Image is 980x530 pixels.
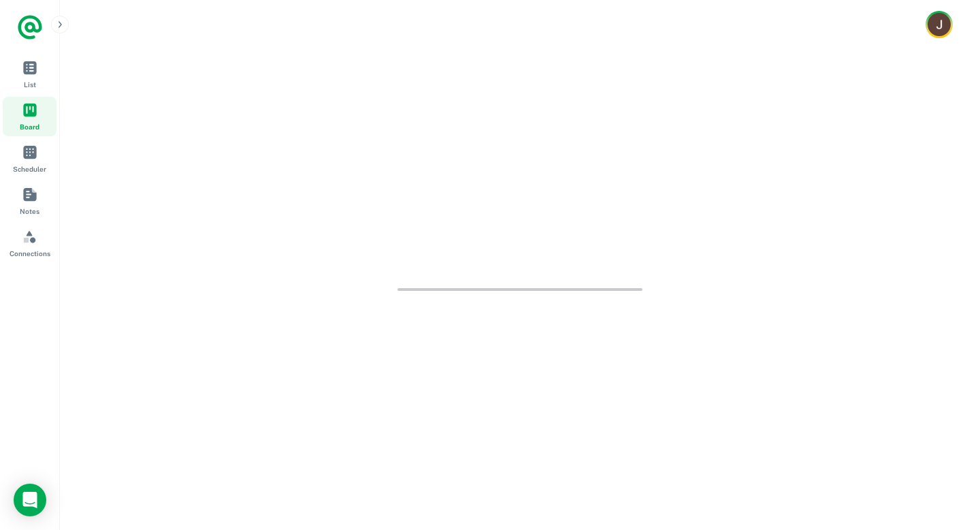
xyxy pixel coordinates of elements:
a: Logo [16,14,44,41]
span: Notes [20,206,39,217]
a: Scheduler [3,139,56,178]
a: List [3,54,56,94]
a: Board [3,97,56,136]
span: List [24,79,36,90]
a: Connections [3,223,56,263]
div: Load Chat [14,484,46,516]
span: Scheduler [13,163,46,174]
img: Jack Bayliss [928,13,951,36]
a: Notes [3,181,56,221]
span: Board [20,121,39,132]
button: Account button [926,11,953,38]
span: Connections [10,248,50,259]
